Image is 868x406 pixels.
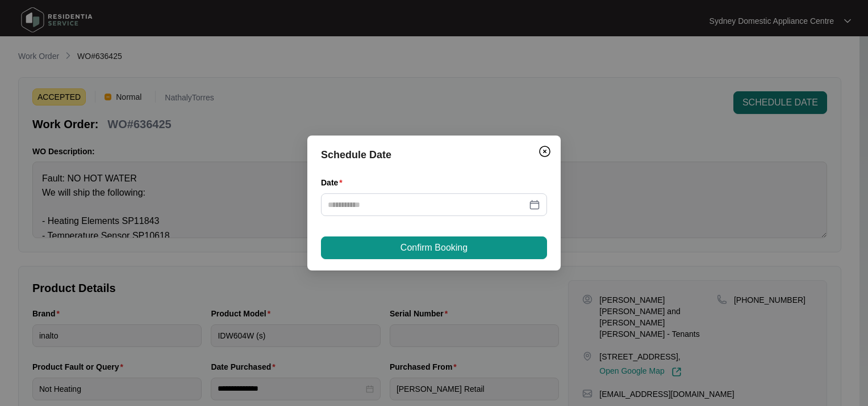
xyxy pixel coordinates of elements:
label: Date [321,177,347,188]
img: closeCircle [538,145,552,158]
div: Schedule Date [321,147,547,163]
span: Confirm Booking [400,241,468,255]
button: Confirm Booking [321,236,547,259]
input: Date [328,198,527,211]
button: Close [536,142,554,160]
